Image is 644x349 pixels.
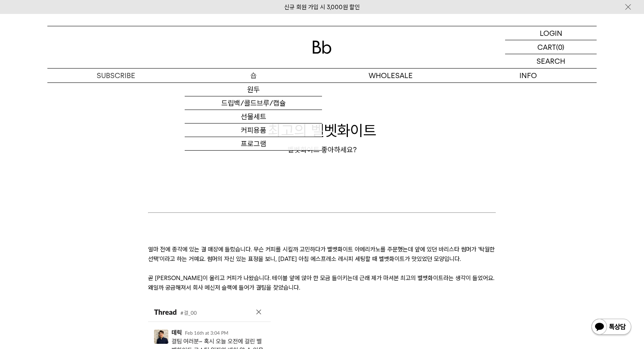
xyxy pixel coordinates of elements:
[185,69,322,82] a: 숍
[47,145,597,155] div: 벨벳화이트 좋아하세요?
[459,69,597,82] p: INFO
[185,96,322,110] a: 드립백/콜드브루/캡슐
[322,69,459,82] p: WHOLESALE
[505,26,597,40] a: LOGIN
[591,318,632,337] img: 카카오톡 채널 1:1 채팅 버튼
[505,40,597,54] a: CART (0)
[47,69,185,82] a: SUBSCRIBE
[540,26,562,40] p: LOGIN
[47,120,597,141] h1: 최고의 벨벳화이트
[185,124,322,137] a: 커피용품
[312,41,332,54] img: 로고
[556,40,564,54] p: (0)
[537,40,556,54] p: CART
[185,137,322,151] a: 프로그램
[185,83,322,96] a: 원두
[148,245,496,264] p: 얼마 전에 종각에 있는 결 매장에 들렀습니다. 무슨 커피를 시킬까 고민하다가 벨벳화이트 아메리카노를 주문했는데 앞에 있던 바리스타 썸머가 ‘탁월한 선택’이라고 하는 거예요. ...
[185,110,322,124] a: 선물세트
[284,4,360,11] a: 신규 회원 가입 시 3,000원 할인
[537,54,565,68] p: SEARCH
[148,273,496,292] p: 곧 [PERSON_NAME]이 울리고 커피가 나왔습니다. 테이블 앞에 앉아 한 모금 들이키는데 근래 제가 마셔본 최고의 벨벳화이트라는 생각이 들었어요. 왜일까 궁금해져서 회사...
